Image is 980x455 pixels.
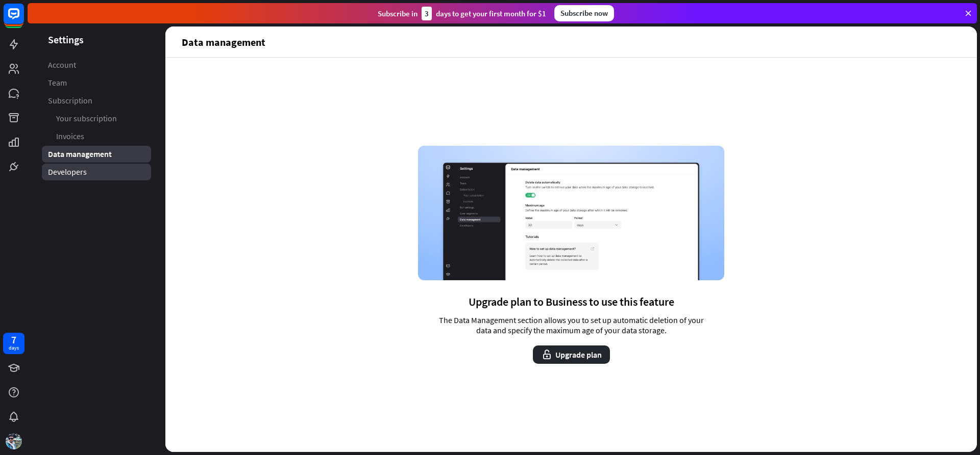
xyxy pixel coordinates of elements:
[42,57,151,73] a: Account
[42,164,151,180] a: Developers
[469,295,674,309] span: Upgrade plan to Business to use this feature
[48,149,112,159] span: Data management
[8,4,39,35] button: Open LiveChat chat widget
[42,74,151,91] a: Team
[533,345,610,364] button: Upgrade plan
[165,26,977,57] header: Data management
[554,5,614,21] div: Subscribe now
[48,77,67,88] span: Team
[56,113,117,124] span: Your subscription
[48,60,76,70] span: Account
[48,167,87,177] span: Developers
[418,146,724,280] img: Data management page screenshot
[42,92,151,109] a: Subscription
[3,333,24,354] a: 7 days
[28,33,165,46] header: Settings
[422,7,432,20] div: 3
[378,7,546,20] div: Subscribe in days to get your first month for $1
[42,128,151,145] a: Invoices
[431,315,712,335] span: The Data Management section allows you to set up automatic deletion of your data and specify the ...
[11,335,16,344] div: 7
[9,344,19,352] div: days
[42,110,151,127] a: Your subscription
[48,95,92,106] span: Subscription
[56,131,84,142] span: Invoices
